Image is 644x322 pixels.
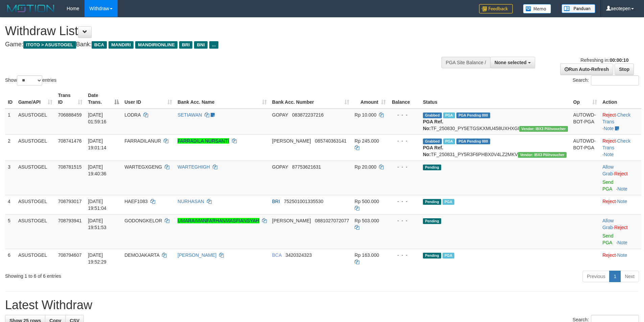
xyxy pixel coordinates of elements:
[124,164,162,170] span: WARTEGXGENG
[600,134,641,160] td: · ·
[388,89,420,108] th: Balance
[602,252,616,258] a: Reject
[602,138,616,144] a: Reject
[209,41,218,49] span: ...
[355,199,379,204] span: Rp 500.000
[92,41,107,49] span: BCA
[177,252,216,258] a: [PERSON_NAME]
[600,195,641,214] td: ·
[571,89,600,108] th: Op: activate to sort column ascending
[58,138,81,144] span: 708741476
[177,164,210,170] a: WARTEGHIGH
[58,164,81,170] span: 708781515
[5,24,423,38] h1: Withdraw List
[5,195,16,214] td: 4
[55,89,85,108] th: Trans ID: activate to sort column ascending
[609,271,621,282] a: 1
[423,253,441,258] span: Pending
[177,112,202,118] a: SETIAWAN
[600,108,641,135] td: · ·
[614,171,628,176] a: Reject
[617,252,627,258] a: Note
[124,112,140,118] span: LODRA
[16,249,55,268] td: ASUSTOGEL
[391,138,418,144] div: - - -
[177,138,229,144] a: FARRADILA NURSANTI
[443,113,455,118] span: Marked by aeoros
[591,75,639,85] input: Search:
[88,252,106,265] span: [DATE] 19:52:29
[423,165,441,170] span: Pending
[617,199,627,204] a: Note
[391,198,418,205] div: - - -
[5,160,16,195] td: 3
[16,134,55,160] td: ASUSTOGEL
[423,145,443,157] b: PGA Ref. No:
[391,164,418,170] div: - - -
[604,152,614,157] a: Note
[315,218,349,223] span: Copy 0881027072077 to clipboard
[285,252,312,258] span: Copy 3420324323 to clipboard
[5,3,56,14] img: MOTION_logo.png
[284,199,324,204] span: Copy 752501001335530 to clipboard
[88,112,106,124] span: [DATE] 01:59:16
[610,57,628,63] strong: 00:00:10
[582,271,610,282] a: Previous
[600,214,641,249] td: ·
[617,240,627,245] a: Note
[571,108,600,135] td: AUTOWD-BOT-PGA
[135,41,177,49] span: MANDIRIONLINE
[490,57,535,68] button: None selected
[355,252,379,258] span: Rp 163.000
[602,179,614,192] a: Send PGA
[272,138,311,144] span: [PERSON_NAME]
[124,199,147,204] span: HAEF1083
[355,112,377,118] span: Rp 10.000
[5,108,16,135] td: 1
[423,139,442,144] span: Grabbed
[391,252,418,258] div: - - -
[420,108,571,135] td: TF_250830_PY5ETGSKXMU458UXHXGI
[272,164,288,170] span: GOPAY
[58,252,81,258] span: 708794607
[16,108,55,135] td: ASUSTOGEL
[272,252,282,258] span: BCA
[442,57,490,68] div: PGA Site Balance /
[614,225,628,230] a: Reject
[602,164,614,176] span: ·
[562,4,595,13] img: panduan.png
[423,199,441,205] span: Pending
[58,218,81,223] span: 708793941
[177,218,259,223] a: UMARAIMANFARHANMASFIANSYAH
[5,134,16,160] td: 2
[58,112,81,118] span: 706888459
[122,89,175,108] th: User ID: activate to sort column ascending
[5,41,423,48] h4: Game: Bank:
[175,89,269,108] th: Bank Acc. Name: activate to sort column ascending
[600,249,641,268] td: ·
[269,89,352,108] th: Bank Acc. Number: activate to sort column ascending
[315,138,347,144] span: Copy 085740363141 to clipboard
[456,113,490,118] span: PGA Pending
[88,218,106,230] span: [DATE] 19:51:53
[124,138,161,144] span: FARRADILANUR
[456,139,490,144] span: PGA Pending
[124,252,159,258] span: DEMOJAKARTA
[179,41,192,49] span: BRI
[5,298,639,312] h1: Latest Withdraw
[443,253,454,258] span: Marked by aeotriv
[443,139,455,144] span: Marked by aeomartha
[177,199,204,204] a: NURHASAN
[602,218,614,230] a: Allow Grab
[88,138,106,150] span: [DATE] 19:01:14
[355,138,379,144] span: Rp 245.000
[16,214,55,249] td: ASUSTOGEL
[352,89,388,108] th: Amount: activate to sort column ascending
[16,89,55,108] th: Game/API: activate to sort column ascending
[600,160,641,195] td: ·
[602,164,614,176] a: Allow Grab
[23,41,76,49] span: ITOTO > ASUSTOGEL
[560,64,613,75] a: Run Auto-Refresh
[391,112,418,118] div: - - -
[573,75,639,85] label: Search:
